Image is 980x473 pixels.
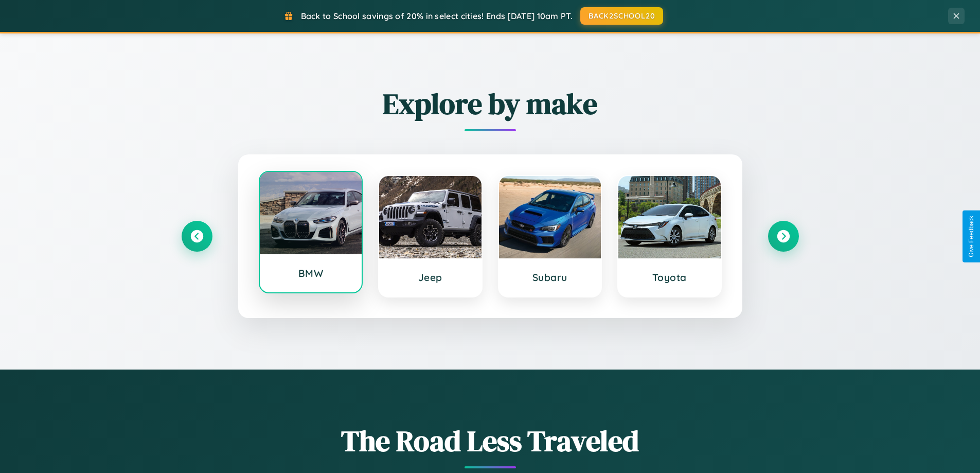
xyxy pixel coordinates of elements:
[580,7,663,25] button: BACK2SCHOOL20
[270,267,352,279] h3: BMW
[629,271,710,284] h3: Toyota
[301,11,573,21] span: Back to School savings of 20% in select cities! Ends [DATE] 10am PT.
[509,271,591,284] h3: Subaru
[968,216,975,257] div: Give Feedback
[182,421,799,461] h1: The Road Less Traveled
[389,271,471,284] h3: Jeep
[182,84,799,124] h2: Explore by make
